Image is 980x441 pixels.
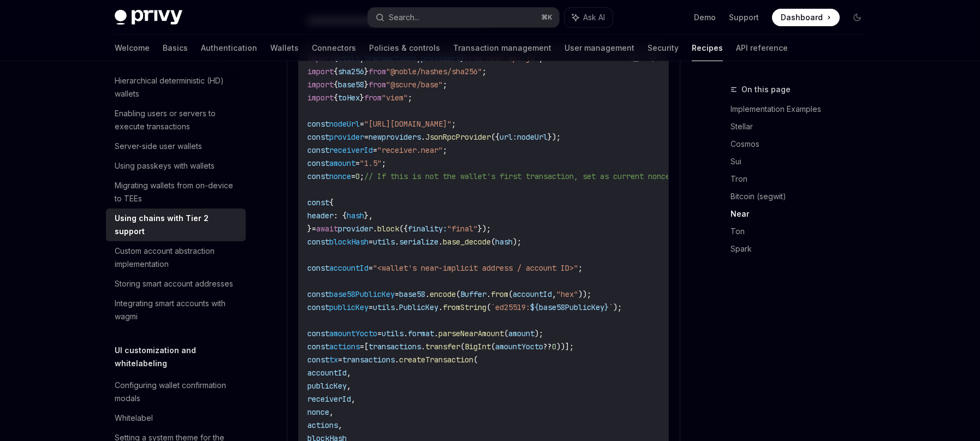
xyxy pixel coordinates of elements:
span: from [364,93,382,103]
span: base58PublicKey [539,302,604,312]
span: ; [443,80,447,90]
button: Search...⌘K [368,8,559,27]
div: Whitelabel [115,412,153,425]
span: format [408,329,434,338]
a: Wallets [270,35,299,61]
span: await [316,224,338,234]
span: encode [430,289,456,299]
span: : { [334,211,347,221]
span: import [307,93,334,103]
span: "final" [447,224,478,234]
a: Basics [163,35,188,61]
a: Stellar [730,118,875,135]
span: PublicKey [399,302,438,312]
span: const [307,342,329,351]
span: = [395,289,399,299]
span: "1.5" [360,158,382,168]
span: = [312,224,316,234]
span: ( [491,342,495,351]
span: . [373,224,377,234]
span: block [377,224,399,234]
span: ( [508,289,513,299]
span: parseNearAmount [438,329,504,338]
a: Custom account abstraction implementation [106,241,246,274]
span: . [425,289,430,299]
span: ( [486,302,491,312]
span: transactions [342,355,395,365]
span: from [369,80,386,90]
span: "@scure/base" [386,80,443,90]
a: Implementation Examples [730,100,875,118]
span: serialize [399,237,438,247]
a: Whitelabel [106,408,246,428]
span: }); [548,132,561,142]
a: Welcome [115,35,150,61]
span: ( [460,342,465,351]
span: 0 [552,342,556,351]
div: Using chains with Tier 2 support [115,212,239,238]
span: } [604,302,609,312]
span: = [373,145,377,155]
a: Recipes [692,35,723,61]
span: ; [452,119,456,129]
span: . [434,329,438,338]
span: publicKey [329,302,369,312]
span: provider [329,132,364,142]
span: nonce [329,171,351,181]
a: API reference [736,35,788,61]
span: base58 [399,289,425,299]
div: Custom account abstraction implementation [115,245,239,271]
span: const [307,119,329,129]
span: ; [578,263,583,273]
span: nodeUrl [517,132,548,142]
span: ( [473,355,478,365]
span: url: [500,132,517,142]
span: import [307,80,334,90]
span: = [360,119,364,129]
span: 0 [355,171,360,181]
span: ?? [543,342,552,351]
span: new [369,132,382,142]
span: utils [373,302,395,312]
h5: UI customization and whitelabeling [115,344,246,370]
span: // If this is not the wallet's first transaction, set as current nonce [364,171,670,181]
a: Security [648,35,679,61]
div: Configuring wallet confirmation modals [115,379,239,405]
span: ${ [530,302,539,312]
span: const [307,263,329,273]
div: Using passkeys with wallets [115,159,215,172]
span: , [552,289,556,299]
span: Dashboard [781,12,823,23]
span: } [307,224,312,234]
span: hash [495,237,513,247]
span: ; [408,93,412,103]
img: dark logo [115,10,182,25]
span: "receiver.near" [377,145,443,155]
span: [ [364,342,369,351]
span: const [307,289,329,299]
span: `ed25519: [491,302,530,312]
span: providers [382,132,421,142]
span: ({ [399,224,408,234]
span: , [338,420,342,430]
span: const [307,237,329,247]
span: = [338,355,342,365]
span: import [307,67,334,76]
span: } [360,93,364,103]
span: "<wallet's near-implicit address / account ID>" [373,263,578,273]
span: base58 [338,80,364,90]
span: const [307,329,329,338]
span: blockHash [329,237,369,247]
div: Search... [389,11,419,24]
a: Hierarchical deterministic (HD) wallets [106,71,246,104]
span: { [334,67,338,76]
span: from [369,67,386,76]
span: "hex" [556,289,578,299]
span: fromString [443,302,486,312]
span: BigInt [465,342,491,351]
span: = [360,342,364,351]
span: On this page [741,83,791,96]
a: Migrating wallets from on-device to TEEs [106,176,246,208]
a: Policies & controls [369,35,440,61]
span: publicKey [307,381,347,391]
